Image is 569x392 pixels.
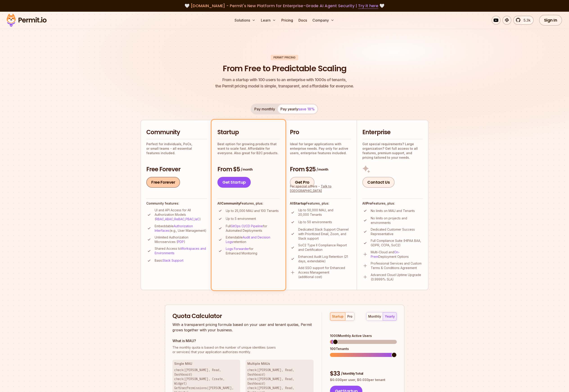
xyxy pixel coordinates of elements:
p: Professional Services and Custom Terms & Conditions Agreement [371,261,423,270]
span: [DOMAIN_NAME] - Permit's New Platform for Enterprise-Grade AI Agent Security | [191,3,378,9]
p: Shared Access to [155,246,207,255]
strong: Startup [294,201,306,205]
a: Try it here [358,3,378,9]
div: 100 Tenants [330,347,397,351]
p: Got special requirements? Large organization? Get full access to all features, premium support, a... [362,142,423,160]
h4: Community features: [146,201,207,206]
h3: Free Forever [146,165,207,174]
div: monthly [368,314,381,319]
span: 5.3k [521,18,531,23]
button: Learn [259,16,278,25]
p: Extendable retention [226,235,280,244]
div: pro [347,314,352,319]
h2: Quota Calculator [172,312,314,320]
button: Company [311,16,336,25]
a: Logs Forwarder [226,247,249,251]
strong: Pro [366,201,372,205]
p: Advanced Cloud Uptime Upgrade (0.9999% SLA) [371,273,423,282]
h2: Pro [290,128,351,136]
p: Up to 50,000 MAU, and 20,000 Tenants [298,208,351,217]
span: / month [316,167,328,172]
span: / month [241,167,253,172]
a: Slack Support [163,258,183,262]
p: for Enhanced Monitoring [226,247,280,256]
p: Ideal for larger applications with enterprise needs. Pay only for active users, enterprise featur... [290,142,351,155]
p: Embeddable (e.g., User Management) [155,224,207,233]
a: Sign In [539,15,562,26]
h4: All Features, plus: [290,201,351,206]
h4: All Features, plus: [217,201,280,206]
p: Up to 5 environment [226,216,256,221]
p: $ 0.030 per user, $ 0.033 per tenant [330,378,397,382]
p: Up to 25,000 MAU and 100 Tenants [226,209,279,213]
span: / Monthly Total [341,371,363,376]
p: Full Compliance Suite (HIPAA BAA, GDPR, CCPA, SoC2) [371,238,423,247]
h3: From $25 [290,165,351,174]
div: 1000 Monthly Active Users [330,334,397,338]
a: RBAC [156,217,164,221]
div: $ 33 [330,370,397,378]
a: On-Prem [371,250,400,258]
a: Contact Us [362,177,395,188]
p: Perfect for individuals, PoCs, or small teams - all essential features included. [146,142,207,155]
strong: Community [221,201,240,205]
h1: From Free to Predictable Scaling [223,63,346,74]
h2: Enterprise [362,128,423,136]
h4: All Features, plus: [362,201,423,206]
a: Get Startup [217,177,251,188]
h3: From $5 [217,165,280,174]
div: Permit Pricing [271,55,298,60]
button: Pay monthly [252,105,278,114]
p: Basic [155,258,183,263]
p: or services) that your application authorizes monthly. [172,345,314,354]
div: 🤍 🤍 [11,3,558,9]
a: PBAC [185,217,194,221]
a: IaC [195,217,199,221]
span: The monthly quota is based on the number of unique identities (users [172,345,314,350]
a: Docs [297,16,309,25]
p: Dedicated Slack Support Channel with Prioritized Email, Zoom, and Slack support [298,227,351,241]
a: Authorization Interfaces [155,224,193,232]
div: For special offers - [290,184,351,193]
a: Audit and Decision Logs [226,235,270,244]
button: Solutions [233,16,257,25]
p: Unlimited Authorization Microservices ( ) [155,235,207,244]
a: PDP [178,240,184,244]
p: Full for Automated Deployments [226,224,280,233]
h3: Single MAU [174,361,239,366]
p: Up to 50 environments [298,220,332,224]
p: No limits on MAU and Tenants [371,209,415,213]
a: Free Forever [146,177,180,188]
h2: Startup [217,128,280,136]
p: the Permit pricing model is simple, transparent, and affordable for everyone. [215,77,354,89]
p: Add SSO support for Enhanced Access Management (additional cost) [298,266,351,279]
p: Best option for growing products that want to scale fast. Affordable for everyone. Also great for... [217,142,280,155]
img: Permit logo [5,13,49,28]
p: No limits on projects and environments [371,216,423,225]
h3: What is MAU? [172,338,314,343]
a: ReBAC [174,217,185,221]
p: With a transparent pricing formula based on your user and tenant quotas, Permit grows together wi... [172,322,314,333]
span: From a startup with 100 users to an enterprise with 1000s of tenants, [215,77,354,83]
h3: Multiple MAUs [247,361,312,366]
a: 5.3k [513,16,534,25]
p: Enhanced Audit Log Retention (21 days, extendable) [298,254,351,263]
a: ABAC [165,217,173,221]
p: Dedicated Customer Success Representative [371,227,423,236]
a: Pricing [280,16,295,25]
a: GitOps CI/CD Pipeline [231,224,263,228]
p: Multi-Cloud and Deployment Options [371,250,423,259]
a: Get Pro [290,177,314,188]
p: UI and API Access for All Authorization Models ( , , , , ) [155,208,207,221]
p: SoC2 Type II Compliance Report and Certification [298,243,351,252]
h2: Community [146,128,207,136]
